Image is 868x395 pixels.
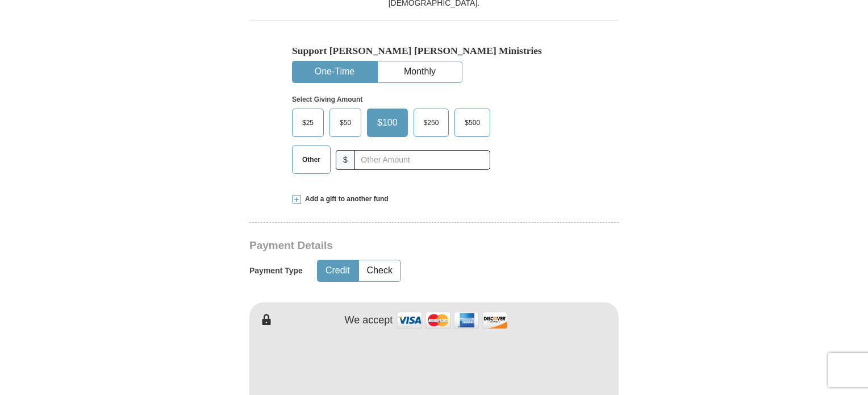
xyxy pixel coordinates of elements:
[372,114,403,131] span: $100
[418,114,445,131] span: $250
[297,151,326,168] span: Other
[334,114,357,131] span: $50
[459,114,486,131] span: $500
[336,150,355,170] span: $
[318,260,358,281] button: Credit
[249,266,303,276] h5: Payment Type
[301,194,389,204] span: Add a gift to another fund
[292,45,576,57] h5: Support [PERSON_NAME] [PERSON_NAME] Ministries
[395,308,509,332] img: credit cards accepted
[345,314,393,327] h4: We accept
[293,61,377,82] button: One-Time
[378,61,462,82] button: Monthly
[354,150,490,170] input: Other Amount
[359,260,400,281] button: Check
[297,114,319,131] span: $25
[292,95,362,103] strong: Select Giving Amount
[249,239,539,252] h3: Payment Details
